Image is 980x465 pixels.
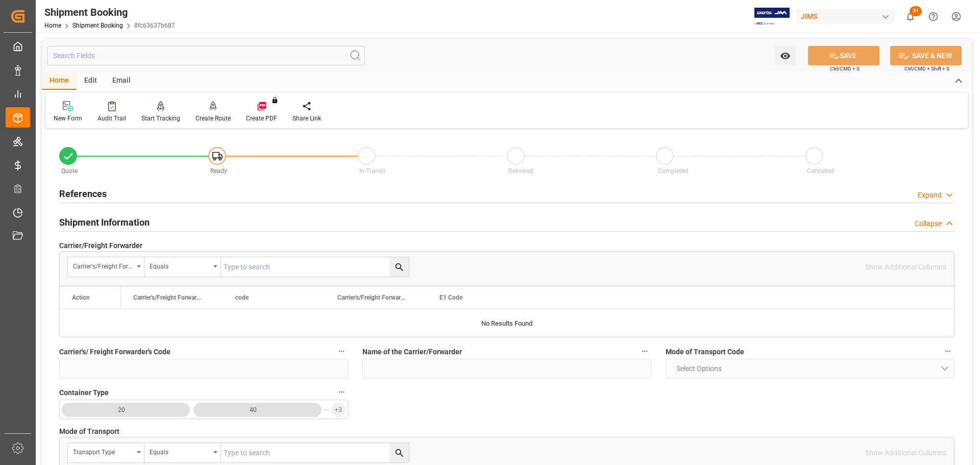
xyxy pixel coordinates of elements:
button: menu-button [60,400,329,420]
span: In-Transit [359,167,385,175]
button: open menu [68,257,144,277]
span: code [235,294,249,301]
div: Equals [150,259,210,271]
div: JIMS [797,9,895,24]
input: Type to search [221,443,409,462]
div: Collapse [915,218,942,229]
h2: References [59,187,107,201]
div: 20 [118,405,125,415]
button: SAVE [808,46,879,65]
button: Name of the Carrier/Forwarder [638,345,651,358]
div: Transport Type [73,445,133,457]
div: Edit [77,72,105,90]
button: show 31 new notifications [899,5,922,28]
div: Equals [150,445,210,457]
span: Mode of Transport Code [666,347,744,357]
span: + 3 [335,402,342,418]
div: Action [72,294,90,301]
button: Container Type [335,385,348,399]
span: ... [323,403,329,417]
span: Select Options [671,363,727,374]
div: Shipment Booking [44,5,175,20]
input: Search Fields [47,46,365,65]
div: Share Link [292,114,321,123]
input: Type to search [221,257,409,277]
span: Name of the Carrier/Forwarder [362,347,462,357]
span: Delivered [508,167,533,175]
span: 31 [910,6,922,16]
a: Home [44,22,61,29]
h2: Shipment Information [59,215,150,229]
button: Carrier's/ Freight Forwarder's Code [335,345,348,358]
span: Completed [658,167,688,175]
span: E1 Code [439,294,462,301]
div: 40 [250,405,257,415]
span: Cancelled [807,167,834,175]
div: Carrier's/Freight Forwarder's Code [73,259,133,271]
button: 40 [193,403,322,417]
button: +3 [331,403,346,417]
div: Email [105,72,138,90]
div: Create Route [195,114,231,123]
span: Quote [61,167,78,175]
div: Expand [918,190,942,201]
button: search button [389,257,409,277]
div: Start Tracking [141,114,180,123]
span: Ctrl/CMD + S [830,65,860,72]
span: Carrier's/Freight Forwarder's Name [337,294,406,301]
button: Help Center [922,5,945,28]
button: search button [389,443,409,462]
button: open menu [144,443,221,462]
button: JIMS [797,7,899,26]
span: Carrier's/ Freight Forwarder's Code [59,347,170,357]
button: Mode of Transport Code [941,345,954,358]
img: Exertis%20JAM%20-%20Email%20Logo.jpg_1722504956.jpg [754,8,790,26]
span: Mode of Transport [59,426,119,437]
a: Shipment Booking [72,22,123,29]
span: Container Type [59,387,109,398]
div: Home [42,72,77,90]
div: Audit Trail [97,114,126,123]
button: open menu [775,46,796,65]
button: open menu [144,257,221,277]
button: 20 [62,403,190,417]
button: SAVE & NEW [890,46,962,65]
button: open menu [68,443,144,462]
span: Carrier's/Freight Forwarder's Code [133,294,202,301]
button: open menu [59,400,348,419]
span: Ctrl/CMD + Shift + S [904,65,949,72]
div: New Form [54,114,82,123]
span: Ready [210,167,227,175]
span: Carrier/Freight Forwarder [59,240,142,251]
button: open menu [666,359,954,378]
